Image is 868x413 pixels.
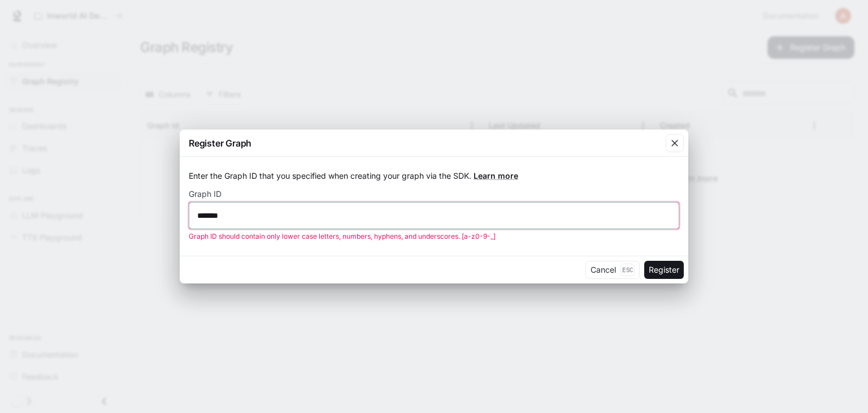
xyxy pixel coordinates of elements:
a: Learn more [474,171,518,180]
p: Enter the Graph ID that you specified when creating your graph via the SDK. [189,170,679,182]
p: Esc [620,264,635,276]
p: Graph ID [189,190,222,198]
button: Register [644,261,684,279]
p: Graph ID should contain only lower case letters, numbers, hyphens, and underscores. [a-z0-9-_] [189,231,671,242]
p: Register Graph [189,136,251,150]
button: CancelEsc [585,261,640,279]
